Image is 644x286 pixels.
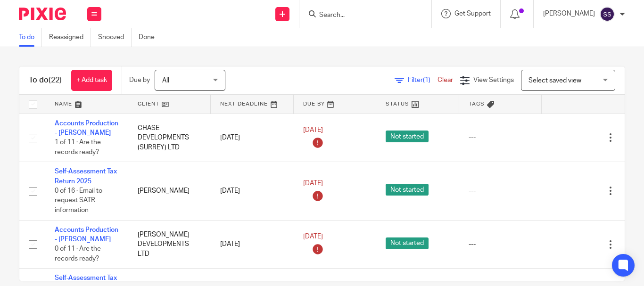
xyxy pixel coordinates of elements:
a: To do [19,28,42,47]
td: CHASE DEVELOPMENTS (SURREY) LTD [128,114,211,162]
span: Filter [408,77,438,83]
td: [DATE] [211,114,294,162]
span: 1 of 11 · Are the records ready? [55,139,101,155]
span: [DATE] [303,127,323,133]
td: [DATE] [211,220,294,269]
a: Snoozed [98,28,132,47]
span: 0 of 16 · Email to request SATR information [55,188,102,213]
a: Reassigned [49,28,91,47]
a: + Add task [71,70,112,91]
img: Pixie [19,8,66,20]
span: Not started [386,237,429,249]
a: Accounts Production - [PERSON_NAME] [55,227,118,243]
span: (22) [49,76,62,84]
div: --- [469,133,533,142]
span: Get Support [454,10,491,17]
a: Accounts Production - [PERSON_NAME] [55,120,118,136]
span: View Settings [473,77,514,83]
td: [PERSON_NAME] [128,162,211,220]
span: Not started [386,131,429,142]
span: (1) [423,77,430,83]
span: Not started [386,184,429,196]
p: [PERSON_NAME] [543,9,595,18]
span: Tags [469,101,485,106]
a: Self-Assessment Tax Return 2025 [55,168,117,184]
span: [DATE] [303,180,323,187]
span: 0 of 11 · Are the records ready? [55,246,101,262]
td: [DATE] [211,162,294,220]
a: Done [139,28,162,47]
span: Select saved view [528,77,581,84]
img: svg%3E [600,7,615,22]
h1: To do [29,75,62,85]
a: Clear [438,77,453,83]
input: Search [318,11,403,20]
div: --- [469,239,533,249]
div: --- [469,186,533,196]
span: [DATE] [303,233,323,240]
span: All [162,77,169,84]
p: Due by [129,75,150,85]
td: [PERSON_NAME] DEVELOPMENTS LTD [128,220,211,269]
